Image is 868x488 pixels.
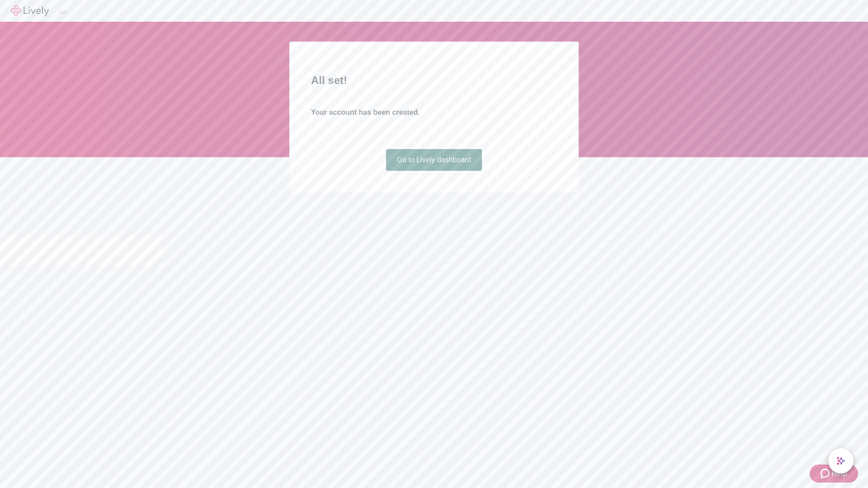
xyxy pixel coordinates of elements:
[810,465,858,483] button: Zendesk support iconHelp
[60,11,67,14] button: Log out
[311,107,557,118] h4: Your account has been created.
[386,149,482,171] a: Go to Lively dashboard
[11,5,49,16] img: Lively
[831,468,847,479] span: Help
[836,456,845,465] svg: Lively AI Assistant
[821,468,831,479] svg: Zendesk support icon
[828,448,854,474] button: chat
[311,72,557,89] h2: All set!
